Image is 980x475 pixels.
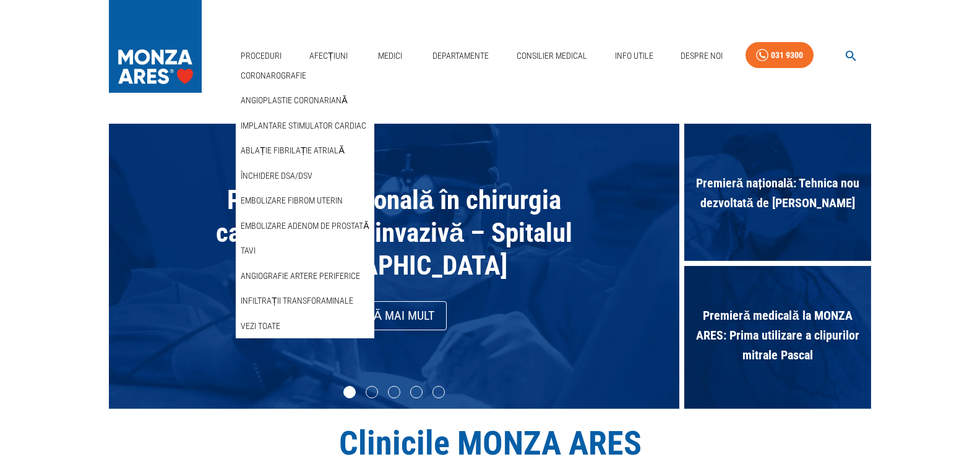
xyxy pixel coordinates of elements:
[236,43,286,69] a: Proceduri
[410,386,423,398] li: slide item 4
[238,266,363,286] a: Angiografie artere periferice
[236,113,374,139] div: Implantare stimulator cardiac
[238,241,258,261] a: TAVI
[432,386,445,398] li: slide item 5
[676,43,728,69] a: Despre Noi
[238,216,371,236] a: Embolizare adenom de prostată
[238,166,315,186] a: Închidere DSA/DSV
[238,291,356,311] a: Infiltrații transforaminale
[388,386,400,398] li: slide item 3
[342,301,447,330] a: Află mai mult
[236,63,374,339] nav: secondary mailbox folders
[684,167,871,219] span: Premieră națională: Tehnica nou dezvoltată de [PERSON_NAME]
[304,43,353,69] a: Afecțiuni
[236,88,374,113] div: Angioplastie coronariană
[236,188,374,213] div: Embolizare fibrom uterin
[238,66,309,86] a: Coronarografie
[236,213,374,239] div: Embolizare adenom de prostată
[236,138,374,163] div: Ablație fibrilație atrială
[238,190,345,211] a: Embolizare fibrom uterin
[236,238,374,263] div: TAVI
[684,266,871,408] div: Premieră medicală la MONZA ARES: Prima utilizare a clipurilor mitrale Pascal
[236,163,374,189] div: Închidere DSA/DSV
[238,140,346,161] a: Ablație fibrilație atrială
[684,299,871,371] span: Premieră medicală la MONZA ARES: Prima utilizare a clipurilor mitrale Pascal
[366,386,378,398] li: slide item 2
[610,43,658,69] a: Info Utile
[216,184,572,281] span: Premieră națională în chirurgia cardiacă microinvazivă – Spitalul [GEOGRAPHIC_DATA]
[746,42,814,69] a: 031 9300
[771,48,803,63] div: 031 9300
[238,316,283,336] a: Vezi Toate
[370,43,410,69] a: Medici
[236,63,374,88] div: Coronarografie
[236,263,374,289] div: Angiografie artere periferice
[238,90,350,111] a: Angioplastie coronariană
[236,314,374,339] div: Vezi Toate
[343,386,356,398] li: slide item 1
[512,43,592,69] a: Consilier Medical
[684,124,871,266] div: Premieră națională: Tehnica nou dezvoltată de [PERSON_NAME]
[109,424,871,463] h1: Clinicile MONZA ARES
[428,43,494,69] a: Departamente
[236,288,374,314] div: Infiltrații transforaminale
[238,116,369,136] a: Implantare stimulator cardiac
